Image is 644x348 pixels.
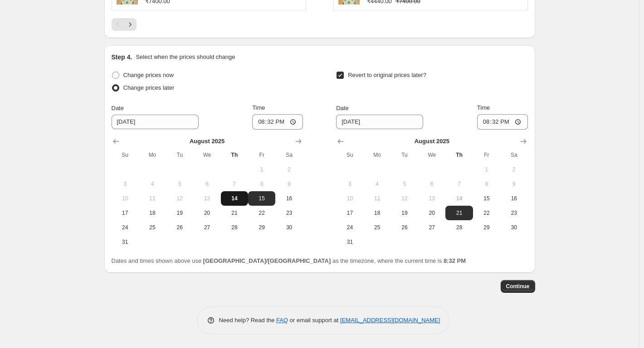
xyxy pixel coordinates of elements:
button: Thursday August 21 2025 [221,206,248,220]
button: Wednesday August 20 2025 [193,206,220,220]
button: Friday August 15 2025 [248,191,275,206]
span: 14 [449,195,469,202]
button: Friday August 8 2025 [248,177,275,191]
span: 29 [252,224,272,231]
button: Monday August 18 2025 [139,206,166,220]
button: Show previous month, July 2025 [334,135,347,148]
span: 2 [504,166,524,173]
th: Saturday [500,148,527,162]
span: We [197,151,217,159]
button: Friday August 15 2025 [473,191,500,206]
span: 31 [115,238,135,246]
span: 20 [197,209,217,217]
span: 31 [340,238,360,246]
span: 29 [477,224,497,231]
span: 7 [449,180,469,188]
button: Sunday August 17 2025 [112,206,139,220]
span: 15 [477,195,497,202]
th: Tuesday [391,148,418,162]
button: Continue [501,280,535,293]
button: Show previous month, July 2025 [110,135,122,148]
button: Sunday August 31 2025 [336,235,363,249]
span: 26 [170,224,190,231]
span: 13 [197,195,217,202]
th: Thursday [445,148,473,162]
th: Friday [248,148,275,162]
button: Saturday August 2 2025 [275,162,302,177]
button: Wednesday August 6 2025 [193,177,220,191]
span: Time [477,104,490,111]
span: 5 [170,180,190,188]
button: Saturday August 23 2025 [500,206,527,220]
span: 3 [115,180,135,188]
span: 30 [279,224,299,231]
button: Thursday August 28 2025 [221,220,248,235]
button: Tuesday August 26 2025 [166,220,193,235]
b: 8:32 PM [444,257,466,264]
button: Saturday August 16 2025 [275,191,302,206]
span: or email support at [288,317,340,324]
button: Friday August 8 2025 [473,177,500,191]
button: Wednesday August 27 2025 [193,220,220,235]
button: Sunday August 10 2025 [112,191,139,206]
span: 22 [477,209,497,217]
button: Friday August 1 2025 [473,162,500,177]
span: 14 [224,195,244,202]
span: 3 [340,180,360,188]
span: 27 [422,224,442,231]
span: 11 [142,195,162,202]
span: Change prices later [123,84,175,91]
span: 4 [367,180,387,188]
th: Saturday [275,148,302,162]
p: Select when the prices should change [136,53,235,62]
th: Friday [473,148,500,162]
span: Th [449,151,469,159]
button: Sunday August 24 2025 [336,220,363,235]
button: Monday August 4 2025 [139,177,166,191]
button: Next [124,18,137,31]
th: Sunday [112,148,139,162]
span: Mo [142,151,162,159]
a: FAQ [276,317,288,324]
button: Monday August 11 2025 [364,191,391,206]
button: Tuesday August 5 2025 [166,177,193,191]
button: Tuesday August 5 2025 [391,177,418,191]
span: Th [224,151,244,159]
span: We [422,151,442,159]
span: 23 [279,209,299,217]
span: Su [340,151,360,159]
button: Thursday August 21 2025 [445,206,473,220]
h2: Step 4. [112,53,132,62]
span: 12 [170,195,190,202]
span: 21 [449,209,469,217]
button: Tuesday August 12 2025 [391,191,418,206]
button: Today Thursday August 14 2025 [445,191,473,206]
button: Monday August 11 2025 [139,191,166,206]
button: Monday August 25 2025 [139,220,166,235]
span: 5 [395,180,415,188]
button: Monday August 4 2025 [364,177,391,191]
span: 18 [142,209,162,217]
button: Wednesday August 13 2025 [193,191,220,206]
button: Sunday August 3 2025 [112,177,139,191]
span: Fr [252,151,272,159]
span: 20 [422,209,442,217]
span: 6 [197,180,217,188]
span: 17 [115,209,135,217]
span: 30 [504,224,524,231]
span: 27 [197,224,217,231]
button: Saturday August 30 2025 [500,220,527,235]
button: Saturday August 9 2025 [275,177,302,191]
button: Monday August 18 2025 [364,206,391,220]
input: 12:00 [252,114,303,130]
span: Tu [170,151,190,159]
button: Tuesday August 12 2025 [166,191,193,206]
th: Thursday [221,148,248,162]
span: 16 [504,195,524,202]
span: 15 [252,195,272,202]
th: Monday [139,148,166,162]
span: 18 [367,209,387,217]
button: Today Thursday August 14 2025 [221,191,248,206]
span: 19 [395,209,415,217]
span: 12 [395,195,415,202]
